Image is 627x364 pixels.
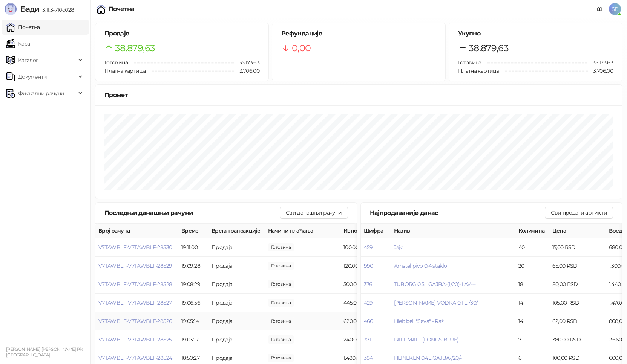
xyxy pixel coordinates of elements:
[104,90,613,100] div: Промет
[394,262,447,269] button: Amstel pivo 0.4 staklo
[208,294,265,312] td: Продаја
[340,275,397,294] td: 500,00 RSD
[18,86,64,101] span: Фискални рачуни
[234,58,259,67] span: 35.173,63
[609,3,621,15] span: SB
[268,243,294,251] span: 100,00
[515,330,549,349] td: 7
[20,5,39,14] span: Бади
[98,355,172,361] button: V7TAWBLF-V7TAWBLF-28524
[394,281,476,288] button: TUBORG 0.5L GAJBA-(1/20)-LAV---
[208,257,265,275] td: Продаја
[515,275,549,294] td: 18
[391,224,515,238] th: Назив
[588,67,613,75] span: 3.706,00
[549,294,606,312] td: 105,00 RSD
[364,244,373,251] button: 459
[265,224,340,238] th: Начини плаћања
[208,275,265,294] td: Продаја
[5,3,17,15] img: Logo
[98,281,172,288] button: V7TAWBLF-V7TAWBLF-28528
[208,224,265,238] th: Врста трансакције
[98,299,172,306] button: V7TAWBLF-V7TAWBLF-28527
[549,330,606,349] td: 380,00 RSD
[394,336,459,343] button: PALL MALL (LONGS BLUE)
[361,224,391,238] th: Шифра
[515,294,549,312] td: 14
[458,29,613,38] h5: Укупно
[340,224,397,238] th: Износ
[340,257,397,275] td: 120,00 RSD
[281,29,436,38] h5: Рефундације
[208,238,265,257] td: Продаја
[549,257,606,275] td: 65,00 RSD
[268,335,294,344] span: 240,00
[98,336,172,343] button: V7TAWBLF-V7TAWBLF-28525
[6,20,40,35] a: Почетна
[370,208,545,218] div: Најпродаваније данас
[364,336,371,343] button: 371
[104,208,280,218] div: Последњи данашњи рачуни
[340,294,397,312] td: 445,00 RSD
[515,257,549,275] td: 20
[178,312,208,330] td: 19:05:14
[340,238,397,257] td: 100,00 RSD
[549,238,606,257] td: 17,00 RSD
[104,67,146,74] span: Платна картица
[268,280,294,288] span: 500,00
[458,67,499,74] span: Платна картица
[364,281,373,288] button: 376
[594,3,606,15] a: Документација
[515,238,549,257] td: 40
[340,330,397,349] td: 240,00 RSD
[364,318,373,324] button: 466
[98,318,172,324] button: V7TAWBLF-V7TAWBLF-28526
[364,262,373,269] button: 990
[18,69,47,84] span: Документи
[545,207,613,219] button: Сви продати артикли
[515,224,549,238] th: Количина
[6,347,83,358] small: [PERSON_NAME] [PERSON_NAME] PR [GEOGRAPHIC_DATA]
[178,275,208,294] td: 19:08:29
[98,262,172,269] button: V7TAWBLF-V7TAWBLF-28529
[39,6,74,13] span: 3.11.3-710c028
[394,299,479,306] span: [PERSON_NAME] VODKA 0.1 L-/30/-
[104,59,128,66] span: Готовина
[208,312,265,330] td: Продаја
[469,41,509,55] span: 38.879,63
[208,330,265,349] td: Продаја
[178,238,208,257] td: 19:11:00
[95,224,178,238] th: Број рачуна
[6,36,30,51] a: Каса
[549,312,606,330] td: 62,00 RSD
[268,262,294,270] span: 120,00
[268,317,294,325] span: 620,00
[268,354,294,362] span: 1.480,00
[98,244,172,251] button: V7TAWBLF-V7TAWBLF-28530
[340,312,397,330] td: 620,00 RSD
[549,224,606,238] th: Цена
[104,29,259,38] h5: Продаје
[394,318,444,324] button: Hleb beli "Sava" - Raž
[587,58,613,67] span: 35.173,63
[394,244,403,251] button: Jaje
[549,275,606,294] td: 80,00 RSD
[18,53,38,68] span: Каталог
[115,41,155,55] span: 38.879,63
[364,299,373,306] button: 429
[394,355,462,361] button: HEINEKEN 0.4L GAJBA-/20/-
[292,41,311,55] span: 0,00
